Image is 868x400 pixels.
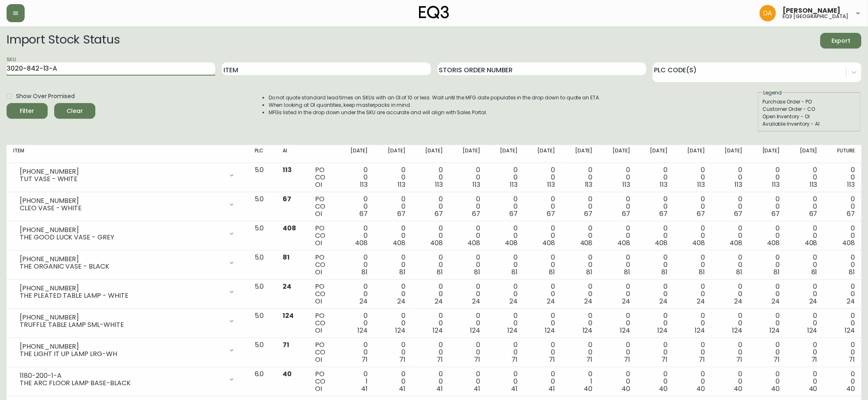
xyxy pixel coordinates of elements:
[549,355,555,364] span: 71
[760,5,776,21] img: dd1a7e8db21a0ac8adbf82b84ca05374
[13,225,242,243] div: [PHONE_NUMBER]THE GOOD LUCK VASE - GREY
[531,225,555,247] div: 0 0
[849,355,855,364] span: 71
[606,341,630,363] div: 0 0
[315,312,330,334] div: PO CO
[681,312,705,334] div: 0 0
[13,166,242,184] div: [PHONE_NUMBER]TUT VASE - WHITE
[585,297,593,306] span: 24
[269,101,601,109] li: When looking at OI quantities, keep masterpacks in mind.
[393,238,405,248] span: 408
[419,370,443,393] div: 0 0
[681,341,705,363] div: 0 0
[7,103,48,119] button: Filter
[397,297,405,306] span: 24
[736,267,742,277] span: 81
[655,238,668,248] span: 408
[587,267,593,277] span: 81
[524,145,562,163] th: [DATE]
[437,267,443,277] span: 81
[718,283,742,305] div: 0 0
[412,145,449,163] th: [DATE]
[20,226,223,234] div: [PHONE_NUMBER]
[585,209,593,218] span: 67
[276,145,309,163] th: AI
[493,195,518,218] div: 0 0
[718,195,742,218] div: 0 0
[793,254,817,276] div: 0 0
[820,33,861,48] button: Export
[493,370,518,393] div: 0 0
[493,312,518,334] div: 0 0
[831,254,855,276] div: 0 0
[661,355,668,364] span: 71
[718,370,742,393] div: 0 0
[437,355,443,364] span: 71
[474,355,480,364] span: 71
[398,180,405,189] span: 113
[583,326,593,335] span: 124
[20,321,223,329] div: TRUFFLE TABLE LAMP SML-WHITE
[755,283,780,305] div: 0 0
[419,341,443,363] div: 0 0
[549,267,555,277] span: 81
[568,312,592,334] div: 0 0
[456,166,480,189] div: 0 0
[343,254,368,276] div: 0 0
[315,341,330,363] div: PO CO
[381,312,405,334] div: 0 0
[358,326,368,335] span: 124
[617,238,630,248] span: 408
[643,166,668,189] div: 0 0
[697,209,705,218] span: 67
[20,168,223,175] div: [PHONE_NUMBER]
[283,194,291,204] span: 67
[762,113,856,120] div: Open Inventory - OI
[568,166,592,189] div: 0 0
[531,195,555,218] div: 0 0
[699,267,705,277] span: 81
[456,225,480,247] div: 0 0
[360,297,368,306] span: 24
[419,254,443,276] div: 0 0
[16,92,75,101] span: Show Over Promised
[734,297,742,306] span: 24
[20,372,223,379] div: 1180-200-1-A
[620,326,630,335] span: 124
[810,180,817,189] span: 113
[399,355,405,364] span: 71
[360,180,368,189] span: 113
[315,297,322,306] span: OI
[755,254,780,276] div: 0 0
[456,370,480,393] div: 0 0
[269,94,601,101] li: Do not quote standard lead times on SKUs with an OI of 10 or less. Wait until the MFG date popula...
[419,312,443,334] div: 0 0
[774,267,780,277] span: 81
[283,253,290,262] span: 81
[545,326,555,335] span: 124
[568,254,592,276] div: 0 0
[657,326,668,335] span: 124
[487,145,524,163] th: [DATE]
[54,103,95,119] button: Clear
[20,343,223,350] div: [PHONE_NUMBER]
[337,145,374,163] th: [DATE]
[767,238,780,248] span: 408
[793,283,817,305] div: 0 0
[449,145,487,163] th: [DATE]
[315,166,330,189] div: PO CO
[397,209,405,218] span: 67
[381,225,405,247] div: 0 0
[248,280,276,309] td: 5.0
[568,195,592,218] div: 0 0
[419,225,443,247] div: 0 0
[827,36,855,46] span: Export
[507,326,518,335] span: 124
[20,234,223,241] div: THE GOOD LUCK VASE - GREY
[599,145,637,163] th: [DATE]
[831,166,855,189] div: 0 0
[474,267,480,277] span: 81
[831,283,855,305] div: 0 0
[805,238,817,248] span: 408
[580,238,593,248] span: 408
